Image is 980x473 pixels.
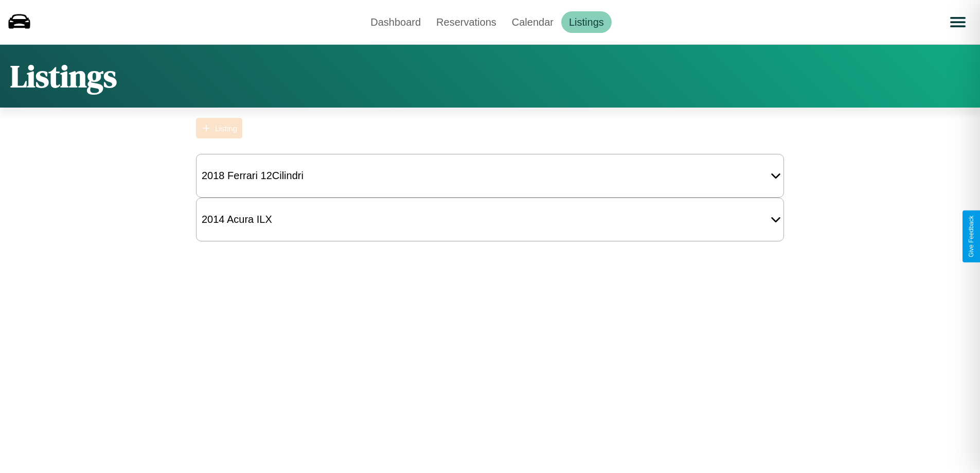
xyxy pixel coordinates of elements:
div: Listing [215,124,237,133]
a: Reservations [429,11,504,33]
button: Listing [196,118,242,138]
div: 2014 Acura ILX [197,208,277,231]
a: Calendar [504,11,561,33]
a: Dashboard [363,11,429,33]
a: Listings [561,11,612,33]
div: 2018 Ferrari 12Cilindri [197,165,309,187]
h1: Listings [10,55,117,97]
div: Give Feedback [968,216,975,257]
button: Open menu [943,8,972,37]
